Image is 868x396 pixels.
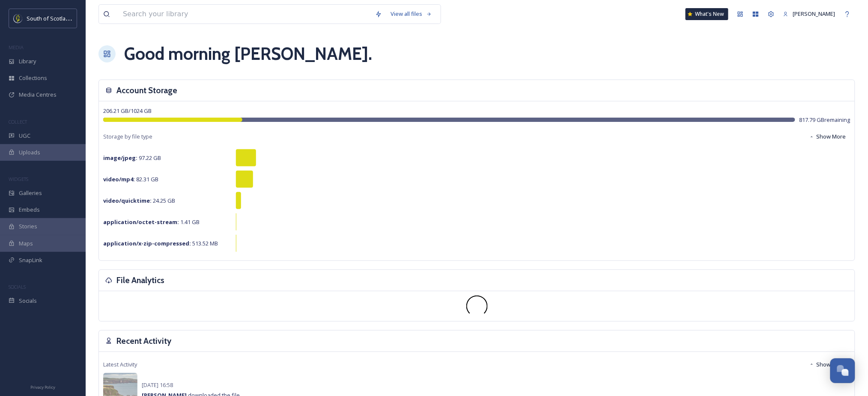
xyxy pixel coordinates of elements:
[686,8,728,20] a: What's New
[805,356,850,373] button: Show More
[799,116,850,124] span: 817.79 GB remaining
[830,358,855,383] button: Open Chat
[116,84,177,97] h3: Account Storage
[103,218,179,226] strong: application/octet-stream :
[116,274,164,287] h3: File Analytics
[805,128,850,145] button: Show More
[9,176,28,182] span: WIDGETS
[793,10,835,18] span: [PERSON_NAME]
[103,239,191,247] strong: application/x-zip-compressed :
[19,57,36,65] span: Library
[9,44,24,50] span: MEDIA
[142,381,173,389] span: [DATE] 16:58
[19,148,40,157] span: Uploads
[27,14,124,22] span: South of Scotland Destination Alliance
[103,197,175,204] span: 24.25 GB
[19,239,33,248] span: Maps
[30,384,55,390] span: Privacy Policy
[9,118,27,125] span: COLLECT
[19,297,37,305] span: Socials
[19,91,57,99] span: Media Centres
[779,6,840,22] a: [PERSON_NAME]
[103,239,218,247] span: 513.52 MB
[116,335,171,347] h3: Recent Activity
[103,154,137,162] strong: image/jpeg :
[19,132,30,140] span: UGC
[19,206,40,214] span: Embeds
[19,256,42,264] span: SnapLink
[103,175,158,183] span: 82.31 GB
[19,222,37,231] span: Stories
[19,74,47,82] span: Collections
[103,154,161,162] span: 97.22 GB
[19,189,42,197] span: Galleries
[103,361,137,369] span: Latest Activity
[103,218,200,226] span: 1.41 GB
[386,6,436,22] a: View all files
[119,5,371,24] input: Search your library
[103,197,152,204] strong: video/quicktime :
[103,175,135,183] strong: video/mp4 :
[9,284,26,290] span: SOCIALS
[14,14,22,23] img: images.jpeg
[103,133,152,141] span: Storage by file type
[124,41,372,67] h1: Good morning [PERSON_NAME] .
[30,381,55,392] a: Privacy Policy
[103,107,152,115] span: 206.21 GB / 1024 GB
